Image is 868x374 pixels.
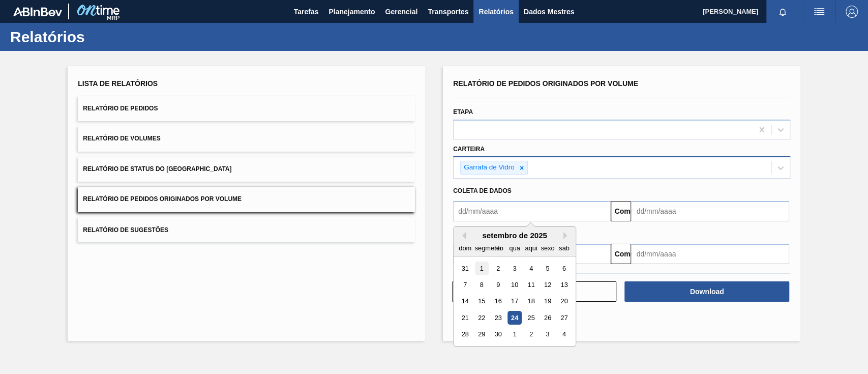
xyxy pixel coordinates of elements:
[541,244,554,252] font: sexo
[83,165,231,172] font: Relatório de Status do [GEOGRAPHIC_DATA]
[513,331,516,338] font: 1
[453,187,512,194] font: Coleta de dados
[527,314,534,322] font: 25
[562,331,566,338] font: 4
[475,262,489,275] div: Escolha segunda-feira, 1 de setembro de 2025
[496,281,500,289] font: 9
[494,298,501,305] font: 16
[546,331,549,338] font: 3
[452,281,616,302] button: Limpar
[560,281,567,289] font: 13
[83,226,168,233] font: Relatório de Sugestões
[559,244,570,252] font: sab
[529,265,533,272] font: 4
[546,265,549,272] font: 5
[560,298,567,305] font: 20
[525,244,537,252] font: aqui
[507,262,521,275] div: Escolha quarta-feira, 3 de setembro de 2025
[475,278,489,292] div: Escolha segunda-feira, 8 de setembro de 2025
[611,244,631,264] button: Comeu
[457,260,572,342] div: mês 2025-09
[491,328,505,341] div: Escolha terça-feira, 30 de setembro de 2025
[557,295,571,308] div: Escolha sábado, 20 de setembro de 2025
[557,311,571,325] div: Escolha sábado, 27 de setembro de 2025
[463,281,467,289] font: 7
[385,8,417,16] font: Gerencial
[631,244,789,264] input: dd/mm/aaaa
[511,298,518,305] font: 17
[557,278,571,292] div: Escolha sábado, 13 de setembro de 2025
[458,311,472,325] div: Escolha domingo, 21 de setembro de 2025
[83,135,160,142] font: Relatório de Volumes
[524,295,538,308] div: Escolha quinta-feira, 18 de setembro de 2025
[428,8,468,16] font: Transportes
[459,244,471,252] font: dom
[491,278,505,292] div: Escolha terça-feira, 9 de setembro de 2025
[562,265,566,272] font: 6
[563,232,571,239] button: Próximo mês
[527,281,534,289] font: 11
[459,232,466,239] button: Mês anterior
[78,126,415,151] button: Relatório de Volumes
[475,311,489,325] div: Escolha segunda-feira, 22 de setembro de 2025
[83,196,242,203] font: Relatório de Pedidos Originados por Volume
[507,328,521,341] div: Escolha quarta-feira, 1 de outubro de 2025
[511,281,518,289] font: 10
[494,314,501,322] font: 23
[494,331,501,338] font: 30
[328,8,375,16] font: Planejamento
[614,250,638,258] font: Comeu
[541,278,554,292] div: Escolha sexta-feira, 12 de setembro de 2025
[541,311,554,325] div: Escolha sexta-feira, 26 de setembro de 2025
[482,231,547,240] font: setembro de 2025
[78,187,415,212] button: Relatório de Pedidos Originados por Volume
[614,207,638,215] font: Comeu
[78,157,415,182] button: Relatório de Status do [GEOGRAPHIC_DATA]
[478,298,485,305] font: 15
[458,278,472,292] div: Escolha domingo, 7 de setembro de 2025
[494,244,502,252] font: ter
[491,262,505,275] div: Escolha terça-feira, 2 de setembro de 2025
[480,265,484,272] font: 1
[511,314,518,322] font: 24
[509,244,520,252] font: qua
[13,7,62,16] img: TNhmsLtSVTkK8tSr43FrP2fwEKptu5GPRR3wAAAABJRU5ErkJggg==
[560,314,567,322] font: 27
[541,328,554,341] div: Escolha sexta-feira, 3 de outubro de 2025
[766,5,799,19] button: Notificações
[464,163,515,171] font: Garrafa de Vidro
[703,8,758,15] font: [PERSON_NAME]
[453,79,638,88] font: Relatório de Pedidos Originados por Volume
[83,105,158,112] font: Relatório de Pedidos
[813,6,825,18] img: ações do usuário
[624,281,789,302] button: Download
[507,311,521,325] div: Escolha quarta-feira, 24 de setembro de 2025
[478,331,485,338] font: 29
[507,278,521,292] div: Escolha quarta-feira, 10 de setembro de 2025
[557,262,571,275] div: Escolha sábado, 6 de setembro de 2025
[611,201,631,221] button: Comeu
[462,265,469,272] font: 31
[557,328,571,341] div: Escolha sábado, 4 de outubro de 2025
[458,328,472,341] div: Escolha domingo, 28 de setembro de 2025
[475,295,489,308] div: Escolha segunda-feira, 15 de setembro de 2025
[78,79,158,88] font: Lista de Relatórios
[544,281,551,289] font: 12
[524,311,538,325] div: Escolha quinta-feira, 25 de setembro de 2025
[524,328,538,341] div: Escolha quinta-feira, 2 de outubro de 2025
[631,201,789,221] input: dd/mm/aaaa
[475,328,489,341] div: Escolha segunda-feira, 29 de setembro de 2025
[513,265,516,272] font: 3
[690,287,724,296] font: Download
[478,8,513,16] font: Relatórios
[544,314,551,322] font: 26
[524,278,538,292] div: Escolha quinta-feira, 11 de setembro de 2025
[541,262,554,275] div: Escolha sexta-feira, 5 de setembro de 2025
[846,6,858,18] img: Sair
[529,331,533,338] font: 2
[458,262,472,275] div: Escolha domingo, 31 de agosto de 2025
[78,217,415,242] button: Relatório de Sugestões
[462,331,469,338] font: 28
[10,28,85,45] font: Relatórios
[294,8,319,16] font: Tarefas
